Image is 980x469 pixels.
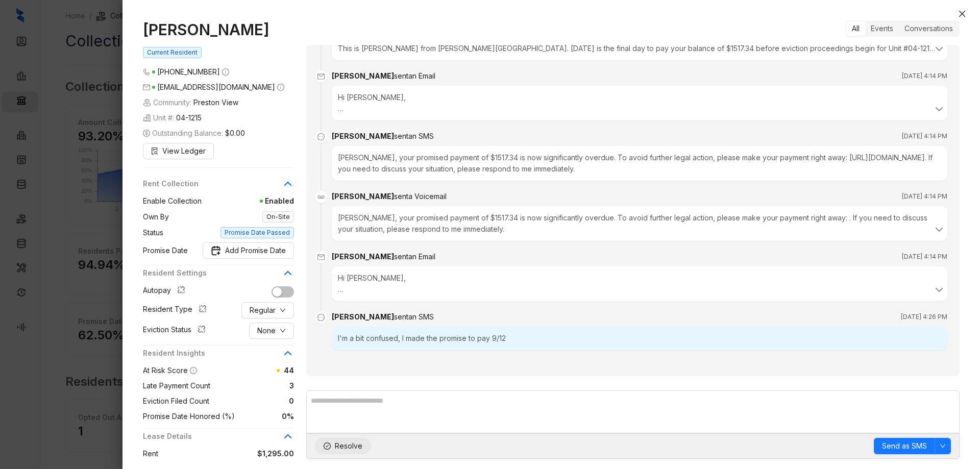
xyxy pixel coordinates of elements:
[940,443,946,449] span: down
[324,442,331,450] span: check-circle
[143,47,202,58] span: Current Resident
[203,242,294,259] button: Promise DateAdd Promise Date
[335,440,362,452] span: Resolve
[143,68,150,76] span: phone
[209,396,294,407] span: 0
[394,192,447,201] span: sent a Voicemail
[143,285,189,298] div: Autopay
[394,312,434,321] span: sent an SMS
[882,440,927,452] span: Send as SMS
[176,112,202,124] span: 04-1215
[143,130,150,137] span: dollar
[902,131,947,141] span: [DATE] 4:14 PM
[143,448,158,459] span: Rent
[284,366,294,375] span: 44
[143,267,294,285] div: Resident Settings
[315,311,327,324] span: message
[225,245,286,256] span: Add Promise Date
[143,348,282,359] span: Resident Insights
[332,131,434,142] div: [PERSON_NAME]
[143,396,209,407] span: Eviction Filed Count
[394,132,434,140] span: sent an SMS
[257,325,276,336] span: None
[332,311,434,323] div: [PERSON_NAME]
[143,380,210,391] span: Late Payment Count
[143,178,282,189] span: Rent Collection
[143,245,188,256] span: Promise Date
[143,20,294,39] h1: [PERSON_NAME]
[338,212,941,235] div: [PERSON_NAME], your promised payment of $1517.34 is now significantly overdue. To avoid further l...
[277,84,284,91] span: info-circle
[143,267,282,279] span: Resident Settings
[190,367,197,374] span: info-circle
[250,305,276,316] span: Regular
[143,211,169,223] span: Own By
[899,21,959,36] div: Conversations
[143,114,151,122] img: building-icon
[902,71,947,81] span: [DATE] 4:14 PM
[210,380,294,391] span: 3
[956,8,968,20] button: Close
[202,195,294,207] span: Enabled
[315,438,371,454] button: Resolve
[902,252,947,262] span: [DATE] 4:14 PM
[162,145,206,157] span: View Ledger
[874,438,935,454] button: Send as SMS
[225,128,245,139] span: $0.00
[222,68,229,76] span: info-circle
[338,273,941,295] div: Hi [PERSON_NAME], This is [PERSON_NAME] from [PERSON_NAME][GEOGRAPHIC_DATA]. Your promised paymen...
[143,324,210,337] div: Eviction Status
[315,131,327,143] span: message
[901,312,947,322] span: [DATE] 4:26 PM
[143,366,188,375] span: At Risk Score
[235,411,294,422] span: 0%
[193,97,238,108] span: Preston View
[332,327,947,350] div: I'm a bit confused, I made the promise to pay 9/12
[143,195,202,207] span: Enable Collection
[143,98,151,107] img: building-icon
[332,191,447,202] div: [PERSON_NAME]
[143,128,245,139] span: Outstanding Balance:
[332,146,947,181] div: [PERSON_NAME], your promised payment of $1517.34 is now significantly overdue. To avoid further l...
[846,21,865,36] div: All
[143,227,163,238] span: Status
[157,83,275,91] span: [EMAIL_ADDRESS][DOMAIN_NAME]
[394,71,435,80] span: sent an Email
[143,97,238,108] span: Community:
[211,245,221,256] img: Promise Date
[280,328,286,334] span: down
[158,448,294,459] span: $1,295.00
[280,307,286,313] span: down
[143,411,235,422] span: Promise Date Honored (%)
[143,112,202,124] span: Unit #:
[143,178,294,195] div: Rent Collection
[143,143,214,159] button: View Ledger
[151,147,158,155] span: file-search
[143,304,211,317] div: Resident Type
[157,67,220,76] span: [PHONE_NUMBER]
[332,251,435,262] div: [PERSON_NAME]
[865,21,899,36] div: Events
[262,211,294,223] span: On-Site
[332,70,435,82] div: [PERSON_NAME]
[220,227,294,238] span: Promise Date Passed
[143,431,282,442] span: Lease Details
[249,323,294,339] button: Nonedown
[845,20,960,37] div: segmented control
[394,252,435,261] span: sent an Email
[143,348,294,365] div: Resident Insights
[143,84,150,91] span: mail
[315,70,327,83] span: mail
[902,191,947,202] span: [DATE] 4:14 PM
[958,10,966,18] span: close
[241,302,294,318] button: Regulardown
[338,92,941,114] div: Hi [PERSON_NAME], This is a final reminder that [DATE] is the last day to pay your outstanding ba...
[315,251,327,263] span: mail
[143,431,294,448] div: Lease Details
[315,191,327,203] img: Voicemail Icon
